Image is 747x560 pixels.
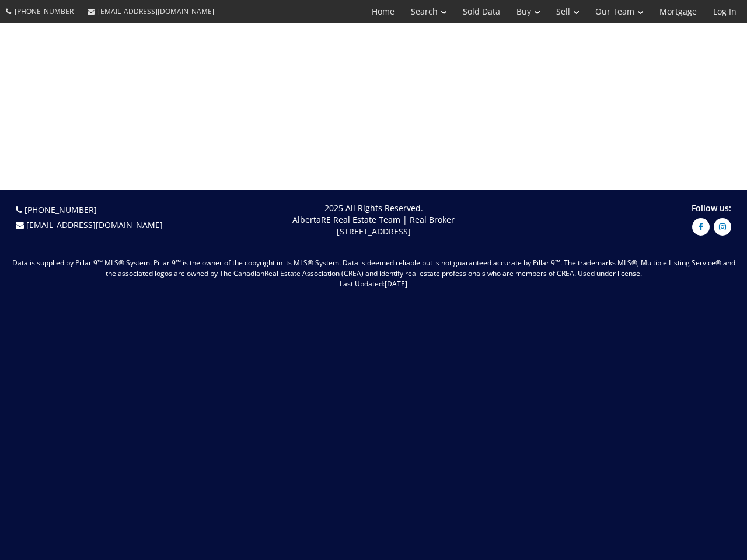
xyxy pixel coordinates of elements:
span: Data is supplied by Pillar 9™ MLS® System. Pillar 9™ is the owner of the copyright in its MLS® Sy... [12,258,735,278]
a: [EMAIL_ADDRESS][DOMAIN_NAME] [26,219,163,230]
p: 2025 All Rights Reserved. AlbertaRE Real Estate Team | Real Broker [197,202,550,237]
span: [PHONE_NUMBER] [15,6,76,16]
span: Real Estate Association (CREA) and identify real estate professionals who are members of CREA. Us... [264,268,642,278]
a: [EMAIL_ADDRESS][DOMAIN_NAME] [82,1,220,22]
a: [PHONE_NUMBER] [25,204,97,215]
span: [EMAIL_ADDRESS][DOMAIN_NAME] [98,6,214,16]
iframe: [PERSON_NAME] and the AlbertaRE Calgary Real Estate Team at Real Broker best Realtors in [GEOGRAP... [198,297,549,560]
span: [DATE] [385,279,407,289]
span: [STREET_ADDRESS] [337,226,411,237]
p: Last Updated: [12,279,735,289]
span: Follow us: [692,202,731,213]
